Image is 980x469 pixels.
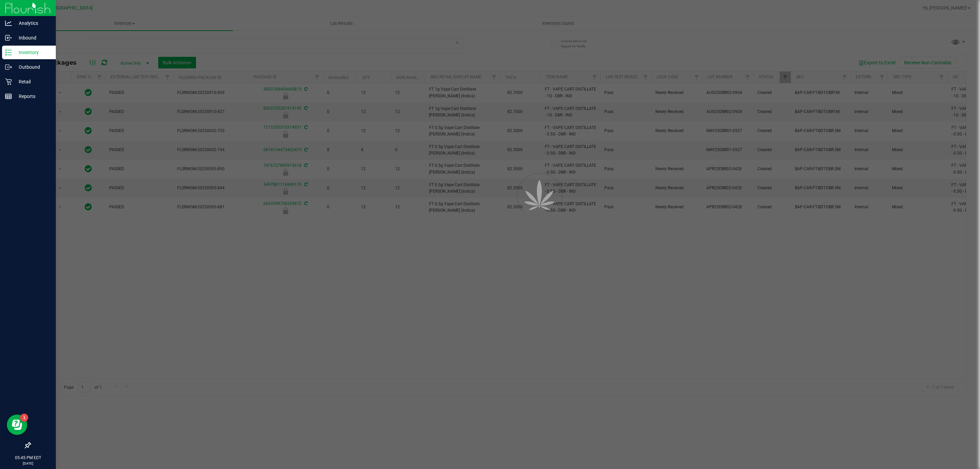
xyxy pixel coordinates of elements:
[5,64,12,70] inline-svg: Outbound
[7,415,27,435] iframe: Resource center
[5,20,12,27] inline-svg: Analytics
[3,461,53,466] p: [DATE]
[12,63,53,71] p: Outbound
[5,49,12,56] inline-svg: Inventory
[12,34,53,42] p: Inbound
[12,19,53,27] p: Analytics
[12,92,53,100] p: Reports
[5,34,12,41] inline-svg: Inbound
[3,455,53,461] p: 05:45 PM EDT
[12,78,53,86] p: Retail
[5,78,12,85] inline-svg: Retail
[20,414,28,422] iframe: Resource center unread badge
[5,93,12,100] inline-svg: Reports
[12,48,53,56] p: Inventory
